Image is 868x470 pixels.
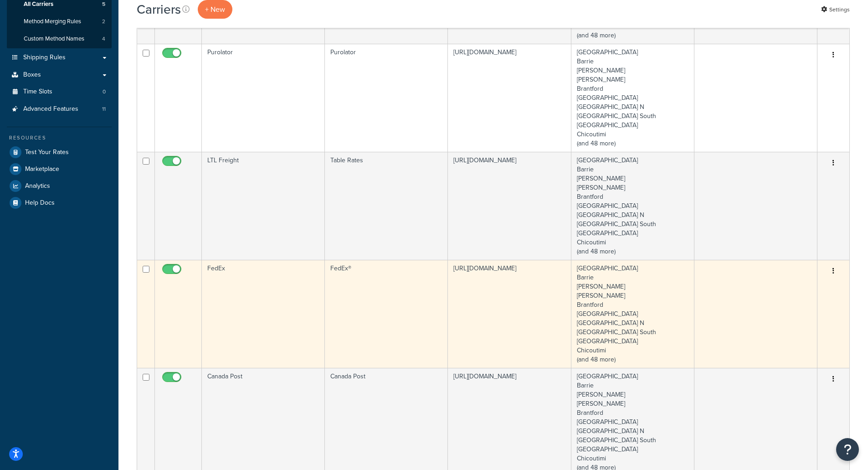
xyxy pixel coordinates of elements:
[7,31,112,47] li: Custom Method Names
[25,149,69,156] span: Test Your Rates
[202,260,325,368] td: FedEx
[23,71,41,79] span: Boxes
[571,44,694,152] td: [GEOGRAPHIC_DATA] Barrie [PERSON_NAME] [PERSON_NAME] Brantford [GEOGRAPHIC_DATA] [GEOGRAPHIC_DATA...
[202,44,325,152] td: Purolator
[7,101,112,118] a: Advanced Features 11
[821,3,850,16] a: Settings
[102,105,106,113] span: 11
[325,260,448,368] td: FedEx®
[448,260,571,368] td: [URL][DOMAIN_NAME]
[7,49,112,66] a: Shipping Rules
[7,178,112,194] a: Analytics
[23,54,66,62] span: Shipping Rules
[24,18,81,26] span: Method Merging Rules
[571,260,694,368] td: [GEOGRAPHIC_DATA] Barrie [PERSON_NAME] [PERSON_NAME] Brantford [GEOGRAPHIC_DATA] [GEOGRAPHIC_DATA...
[7,161,112,177] a: Marketplace
[25,165,59,173] span: Marketplace
[7,101,112,118] li: Advanced Features
[102,35,105,43] span: 4
[23,88,52,96] span: Time Slots
[24,0,53,8] span: All Carriers
[25,199,55,207] span: Help Docs
[137,0,181,18] h1: Carriers
[24,35,84,43] span: Custom Method Names
[571,152,694,260] td: [GEOGRAPHIC_DATA] Barrie [PERSON_NAME] [PERSON_NAME] Brantford [GEOGRAPHIC_DATA] [GEOGRAPHIC_DATA...
[23,105,78,113] span: Advanced Features
[7,67,112,83] a: Boxes
[7,195,112,211] a: Help Docs
[7,31,112,47] a: Custom Method Names 4
[7,144,112,160] a: Test Your Rates
[25,182,50,190] span: Analytics
[103,88,106,96] span: 0
[325,44,448,152] td: Purolator
[7,13,112,30] li: Method Merging Rules
[202,152,325,260] td: LTL Freight
[836,438,859,461] button: Open Resource Center
[102,18,105,26] span: 2
[7,13,112,30] a: Method Merging Rules 2
[7,83,112,100] li: Time Slots
[325,152,448,260] td: Table Rates
[448,152,571,260] td: [URL][DOMAIN_NAME]
[7,134,112,142] div: Resources
[7,83,112,100] a: Time Slots 0
[448,44,571,152] td: [URL][DOMAIN_NAME]
[102,0,105,8] span: 5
